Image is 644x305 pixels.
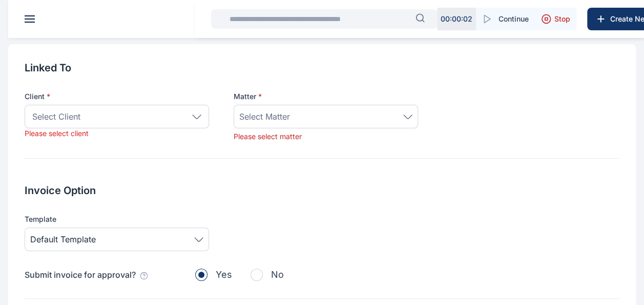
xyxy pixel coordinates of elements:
p: Client [25,91,209,102]
h2: Linked To [25,61,619,75]
p: 00 : 00 : 02 [441,14,472,24]
p: Submit invoice for approval? [25,269,136,281]
span: Matter [234,91,262,102]
span: Select Matter [239,110,290,123]
button: No [251,268,284,282]
span: Select Client [32,110,80,123]
div: Please select matter [234,131,418,142]
span: Default Template [30,233,96,245]
span: Continue [498,14,529,24]
button: Yes [195,268,232,282]
span: Please select client [25,129,89,138]
button: Stop [535,8,576,30]
span: Stop [554,14,570,24]
span: Yes [216,268,232,282]
img: infoSign.6aabd026.svg [140,272,148,280]
h2: Invoice Option [25,183,619,198]
span: Template [25,214,56,224]
button: Continue [476,8,535,30]
span: No [271,268,284,282]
